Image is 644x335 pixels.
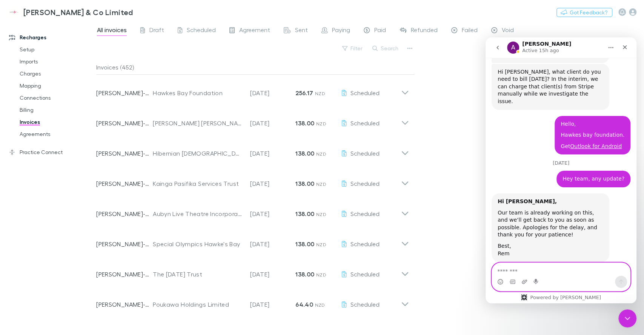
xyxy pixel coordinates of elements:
div: The [DATE] Trust [153,270,243,279]
span: NZD [316,242,326,247]
span: Void [502,26,514,36]
div: Kainga Pasifika Services Trust [153,179,243,188]
span: Agreement [239,26,270,36]
span: Sent [295,26,308,36]
a: [PERSON_NAME] & Co Limited [3,3,138,21]
a: Billing [12,104,102,116]
span: NZD [316,151,326,157]
span: Failed [462,26,478,36]
a: Recharges [2,31,102,43]
p: [PERSON_NAME]-0054 [96,270,153,279]
p: [PERSON_NAME]-0097 [96,239,153,249]
p: [DATE] [250,149,295,158]
span: NZD [316,211,326,217]
div: [PERSON_NAME]-0052Hibernian [DEMOGRAPHIC_DATA] Benefit Society Branch 172[DATE]138.00 NZDScheduled [90,135,415,165]
iframe: Intercom live chat [486,37,636,303]
strong: 138.00 [295,119,314,127]
button: Search [369,44,403,53]
a: Practice Connect [2,146,102,158]
div: [PERSON_NAME]-0097Special Olympics Hawke's Bay[DATE]138.00 NZDScheduled [90,226,415,256]
span: NZD [316,181,326,187]
img: Epplett & Co Limited's Logo [8,8,20,17]
p: [PERSON_NAME]-0106 [96,119,153,128]
p: [PERSON_NAME]-0095 [96,88,153,97]
span: Scheduled [350,270,380,278]
div: [PERSON_NAME]-0027Poukawa Holdings Limited[DATE]64.40 NZDScheduled [90,286,415,316]
p: [DATE] [250,300,295,309]
a: Mapping [12,80,102,92]
div: [PERSON_NAME] [PERSON_NAME] [153,119,243,128]
span: Draft [149,26,164,36]
strong: 64.40 [295,301,313,308]
span: Scheduled [187,26,216,36]
div: Hibernian [DEMOGRAPHIC_DATA] Benefit Society Branch 172 [153,149,243,158]
span: Refunded [411,26,438,36]
p: [DATE] [250,179,295,188]
span: Scheduled [350,180,380,187]
strong: 138.00 [295,150,314,157]
button: Got Feedback? [556,8,612,17]
span: Scheduled [350,150,380,157]
span: Scheduled [350,210,380,217]
p: [PERSON_NAME]-0052 [96,149,153,158]
p: [PERSON_NAME]-0032 [96,209,153,218]
span: Paid [374,26,386,36]
div: Poukawa Holdings Limited [153,300,243,309]
h3: [PERSON_NAME] & Co Limited [23,8,133,17]
p: [DATE] [250,88,295,97]
span: NZD [316,272,326,278]
div: [PERSON_NAME]-0008Kainga Pasifika Services Trust[DATE]138.00 NZDScheduled [90,165,415,196]
span: Scheduled [350,119,380,127]
a: Agreements [12,128,102,140]
strong: 138.00 [295,180,314,187]
p: [PERSON_NAME]-0027 [96,300,153,309]
a: Charges [12,68,102,80]
span: NZD [316,121,326,127]
a: Invoices [12,116,102,128]
p: [DATE] [250,209,295,218]
div: Aubyn Live Theatre Incorporated [153,209,243,218]
span: Scheduled [350,301,380,308]
a: Connections [12,92,102,104]
iframe: Intercom live chat [618,309,636,327]
div: [PERSON_NAME]-0054The [DATE] Trust[DATE]138.00 NZDScheduled [90,256,415,286]
strong: 138.00 [295,210,314,218]
span: NZD [315,302,325,308]
span: All invoices [97,26,127,36]
div: [PERSON_NAME]-0106[PERSON_NAME] [PERSON_NAME][DATE]138.00 NZDScheduled [90,105,415,135]
p: [PERSON_NAME]-0008 [96,179,153,188]
span: Paying [332,26,350,36]
p: [DATE] [250,239,295,249]
div: [PERSON_NAME]-0095Hawkes Bay Foundation[DATE]256.17 NZDScheduled [90,75,415,105]
strong: 138.00 [295,240,314,248]
div: [PERSON_NAME]-0032Aubyn Live Theatre Incorporated[DATE]138.00 NZDScheduled [90,196,415,226]
span: Scheduled [350,89,380,96]
strong: 256.17 [295,89,313,97]
a: Imports [12,56,102,68]
div: Hawkes Bay Foundation [153,88,243,97]
span: NZD [315,91,325,96]
button: Filter [338,44,367,53]
p: [DATE] [250,270,295,279]
span: Scheduled [350,240,380,247]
